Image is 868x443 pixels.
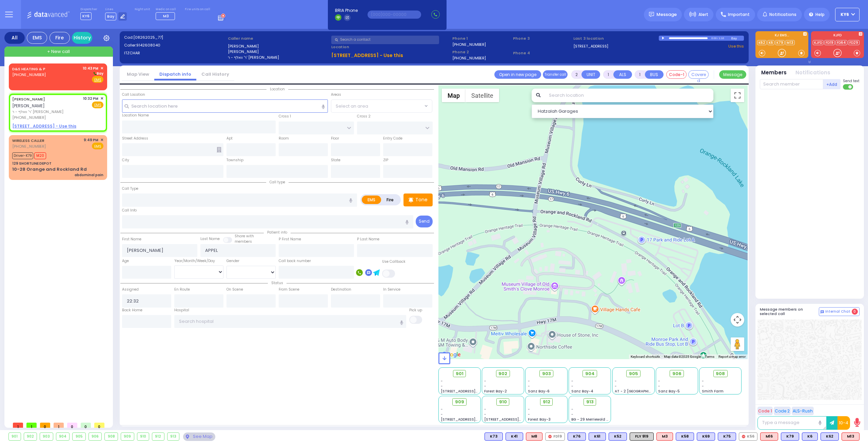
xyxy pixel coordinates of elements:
div: 129 SHORTLINE DEPOT [12,161,52,166]
label: ITZCHAR [124,50,225,56]
span: - [441,384,443,389]
label: Lines [105,7,127,12]
u: [STREET_ADDRESS] - Use this [12,123,76,129]
label: [PHONE_NUMBER] [452,55,486,60]
span: Phone 2 [452,49,511,55]
label: Use Callback [382,259,406,264]
div: K52 [609,432,627,441]
div: Bay [731,36,744,41]
label: KJ EMS... [755,34,808,38]
label: Apt [226,136,233,141]
div: Year/Month/Week/Day [174,258,223,264]
span: 913 [586,399,594,405]
div: BLS [506,432,523,441]
label: Turn off text [843,84,854,90]
label: P First Name [279,237,301,242]
label: Street Address [122,136,148,141]
span: Message [656,11,677,18]
div: K6 [802,432,818,441]
div: 905 [73,433,85,440]
label: Fire units on call [185,7,210,12]
button: BUS [645,70,664,79]
span: Help [815,12,825,18]
u: [STREET_ADDRESS] - Use this [331,52,403,59]
span: Internal Chat [825,309,850,314]
span: - [528,379,530,384]
u: EMS [94,103,101,108]
span: 906 [672,370,682,377]
span: - [658,384,660,389]
label: Last Name [200,236,220,242]
div: BLS [802,432,818,441]
button: Show street map [442,89,466,102]
span: KY6 [80,12,92,20]
span: 0 [67,423,77,428]
span: - [571,384,573,389]
img: message.svg [649,12,654,17]
span: - [702,384,704,389]
span: - [702,379,704,384]
label: Call back number [279,258,311,264]
div: 0:00 [711,34,717,42]
span: Smith Farm [702,389,724,394]
span: Driver-K79 [12,152,33,159]
span: - [528,412,530,417]
div: K75 [718,432,736,441]
a: D&S HEATING & P [12,66,45,72]
span: Bay [105,13,116,20]
button: Code 2 [774,407,791,415]
div: BLS [676,432,694,441]
span: - [484,407,486,412]
div: BLS [609,432,627,441]
a: Use this [728,43,744,49]
span: [08262025_77] [133,35,163,40]
button: Covered [688,70,709,79]
span: 902 [498,370,507,377]
label: [PERSON_NAME] [228,49,329,55]
span: Notifications [769,12,796,18]
label: State [331,158,340,163]
span: [STREET_ADDRESS][PERSON_NAME] [441,389,505,394]
label: Room [279,136,289,141]
span: Phone 4 [513,50,571,56]
span: - [484,379,486,384]
label: [PHONE_NUMBER] [452,42,486,47]
div: K79 [781,432,799,441]
span: AT - 2 [GEOGRAPHIC_DATA] [615,389,665,394]
div: M13 [842,432,860,441]
span: ר' וואלף - ר' [PERSON_NAME] [12,109,81,115]
a: [PERSON_NAME] [12,96,45,102]
a: FD29 [848,40,860,45]
span: - [615,379,617,384]
span: Status [268,280,287,285]
div: K41 [506,432,523,441]
label: Location [331,44,450,50]
div: FD19 [545,432,565,441]
input: Search location here [122,99,328,112]
span: EMS [92,143,103,149]
div: 909 [121,433,134,440]
div: K56 [739,432,757,441]
label: Medic on call [156,7,177,12]
input: Search member [760,79,823,89]
label: P Last Name [357,237,379,242]
label: Entry Code [383,136,402,141]
a: M13 [785,40,795,45]
span: [PHONE_NUMBER] [12,144,46,149]
label: Pick up [409,308,422,313]
span: [STREET_ADDRESS][PERSON_NAME] [484,417,548,422]
div: ALS KJ [526,432,542,441]
a: K6 [767,40,774,45]
label: Hospital [174,308,189,313]
span: 912 [543,399,550,405]
span: 1 [13,423,23,428]
button: 10-4 [837,416,850,430]
button: Send [416,216,433,227]
label: Fire [381,196,400,204]
label: City [122,158,129,163]
span: - [615,384,617,389]
span: 9142608040 [136,42,160,48]
div: BLS [589,432,606,441]
span: [PHONE_NUMBER] [12,115,46,120]
span: ✕ [100,96,103,101]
